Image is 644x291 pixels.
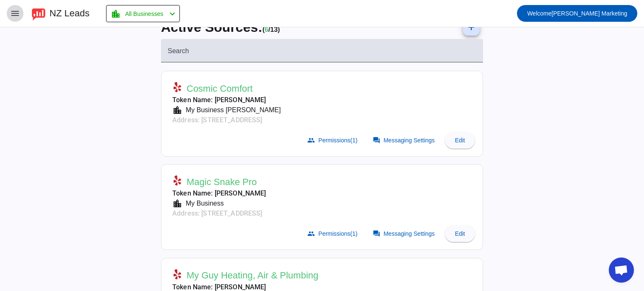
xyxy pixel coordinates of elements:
[318,137,357,144] span: Permissions
[265,26,268,33] span: Working
[351,137,358,144] span: (1)
[609,258,634,283] a: Open chat
[182,198,224,209] div: My Business
[445,132,475,149] button: Edit
[187,83,253,95] span: Cosmic Comfort
[172,95,281,105] mat-card-subtitle: Token Name: [PERSON_NAME]
[445,225,475,242] button: Edit
[167,9,177,19] mat-icon: chevron_left
[384,137,435,144] span: Messaging Settings
[172,105,182,115] mat-icon: location_city
[307,136,315,144] mat-icon: group
[373,230,380,237] mat-icon: forum
[172,209,266,219] mat-card-subtitle: Address: [STREET_ADDRESS]
[302,132,364,149] button: Permissions(1)
[351,230,358,237] span: (1)
[302,225,364,242] button: Permissions(1)
[384,230,435,237] span: Messaging Settings
[187,176,257,188] span: Magic Snake Pro
[187,270,318,281] span: My Guy Heating, Air & Plumbing
[268,26,270,33] span: /
[168,47,189,54] mat-label: Search
[49,8,89,19] div: NZ Leads
[318,230,357,237] span: Permissions
[10,8,20,18] mat-icon: menu
[455,230,465,237] span: Edit
[182,105,281,115] div: My Business [PERSON_NAME]
[527,10,551,17] span: Welcome
[125,8,163,20] span: All Businesses
[106,5,180,22] button: All Businesses
[172,115,281,125] mat-card-subtitle: Address: [STREET_ADDRESS]
[455,137,465,144] span: Edit
[111,9,121,19] mat-icon: location_city
[373,136,380,144] mat-icon: forum
[270,26,280,33] span: Total
[32,6,45,21] img: logo
[172,198,182,209] mat-icon: location_city
[466,22,476,32] mat-icon: add
[517,5,637,22] button: Welcome[PERSON_NAME] Marketing
[368,225,441,242] button: Messaging Settings
[307,230,315,237] mat-icon: group
[527,8,627,19] span: [PERSON_NAME] Marketing
[172,188,266,198] mat-card-subtitle: Token Name: [PERSON_NAME]
[262,26,265,33] span: (
[368,132,441,149] button: Messaging Settings
[161,20,262,35] span: Active Sources:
